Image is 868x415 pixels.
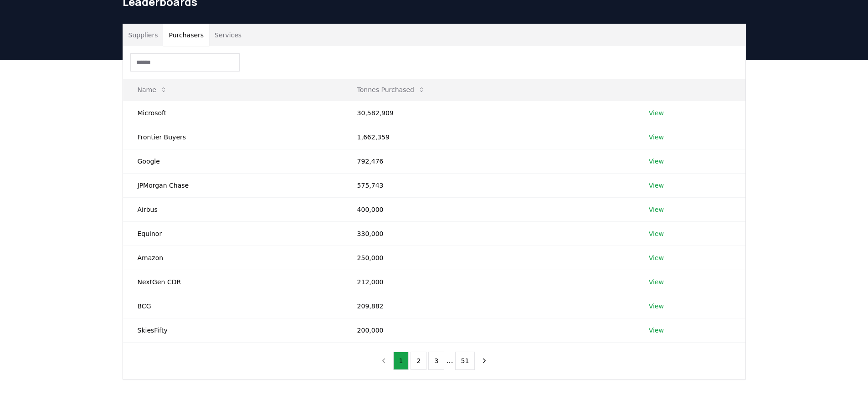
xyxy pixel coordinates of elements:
[343,246,634,270] td: 250,000
[123,173,343,197] td: JPMorgan Chase
[123,270,343,294] td: NextGen CDR
[123,125,343,149] td: Frontier Buyers
[123,294,343,318] td: BCG
[649,277,664,287] a: View
[123,197,343,221] td: Airbus
[123,24,164,46] button: Suppliers
[649,157,664,166] a: View
[649,326,664,335] a: View
[649,302,664,311] a: View
[649,181,664,190] a: View
[649,253,664,262] a: View
[649,229,664,238] a: View
[649,133,664,142] a: View
[343,318,634,342] td: 200,000
[455,352,475,370] button: 51
[343,101,634,125] td: 30,582,909
[343,125,634,149] td: 1,662,359
[649,108,664,118] a: View
[446,355,453,366] li: ...
[350,81,432,99] button: Tonnes Purchased
[343,197,634,221] td: 400,000
[393,352,409,370] button: 1
[411,352,426,370] button: 2
[123,101,343,125] td: Microsoft
[123,246,343,270] td: Amazon
[343,173,634,197] td: 575,743
[123,221,343,246] td: Equinor
[343,149,634,173] td: 792,476
[649,205,664,214] a: View
[477,352,492,370] button: next page
[123,149,343,173] td: Google
[130,81,175,99] button: Name
[343,221,634,246] td: 330,000
[163,24,209,46] button: Purchasers
[209,24,247,46] button: Services
[343,294,634,318] td: 209,882
[343,270,634,294] td: 212,000
[428,352,444,370] button: 3
[123,318,343,342] td: SkiesFifty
